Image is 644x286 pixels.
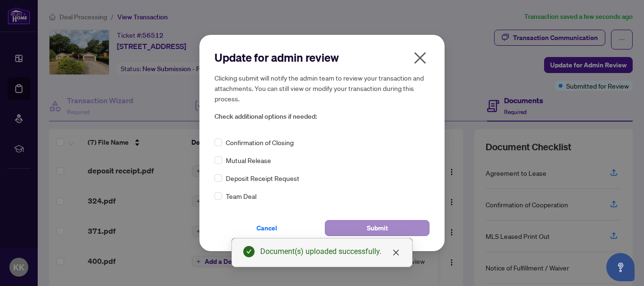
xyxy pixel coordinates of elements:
span: Deposit Receipt Request [226,173,299,183]
span: Submit [367,221,388,236]
span: Cancel [256,221,277,236]
h5: Clicking submit will notify the admin team to review your transaction and attachments. You can st... [215,73,429,104]
button: Cancel [215,220,319,236]
span: Check additional options if needed: [215,111,429,122]
span: Mutual Release [226,155,271,165]
button: Submit [325,220,429,236]
h2: Update for admin review [215,50,429,65]
span: Team Deal [226,191,256,201]
button: Open asap [606,253,635,281]
span: close [392,249,400,256]
a: Close [391,247,401,258]
div: Document(s) uploaded successfully. [260,246,401,257]
span: close [413,50,428,65]
span: check-circle [243,246,255,257]
span: Confirmation of Closing [226,137,294,147]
